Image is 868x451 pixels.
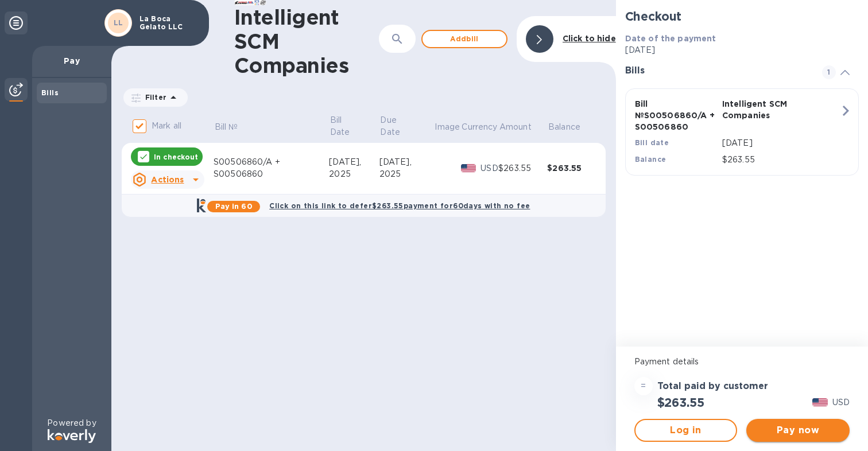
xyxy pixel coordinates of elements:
[635,138,669,147] b: Bill date
[548,121,595,133] span: Balance
[547,162,596,174] div: $263.55
[379,168,434,180] div: 2025
[380,114,433,138] span: Due Date
[48,429,96,443] img: Logo
[215,121,253,133] span: Bill №
[722,154,840,166] p: $263.55
[657,381,768,392] h3: Total paid by customer
[215,121,238,133] p: Bill №
[234,5,379,77] h1: Intelligent SCM Companies
[499,121,547,133] span: Amount
[746,419,850,442] button: Pay now
[480,162,498,174] p: USD
[139,15,197,31] p: La Boca Gelato LLC
[755,423,840,437] span: Pay now
[41,55,102,67] p: Pay
[432,32,497,46] span: Add bill
[625,65,808,76] h3: Bills
[634,356,850,368] p: Payment details
[214,156,329,180] div: S00506860/A + S00506860
[421,30,507,48] button: Addbill
[114,18,123,27] b: LL
[812,398,828,406] img: USD
[625,9,859,24] h2: Checkout
[47,417,96,429] p: Powered by
[152,120,181,132] p: Mark all
[380,114,418,138] p: Due Date
[215,202,253,211] b: Pay in 60
[151,175,184,184] u: Actions
[154,152,198,162] p: In checkout
[625,34,716,43] b: Date of the payment
[635,98,718,133] p: Bill № S00506860/A + S00506860
[329,168,379,180] div: 2025
[435,121,460,133] p: Image
[832,396,850,409] p: USD
[141,92,166,102] p: Filter
[645,423,727,437] span: Log in
[329,156,379,168] div: [DATE],
[379,156,434,168] div: [DATE],
[330,114,378,138] span: Bill Date
[722,98,805,121] p: Intelligent SCM Companies
[657,395,704,410] h2: $263.55
[330,114,363,138] p: Bill Date
[462,121,497,133] p: Currency
[461,164,476,172] img: USD
[498,162,547,174] div: $263.55
[722,137,840,149] p: [DATE]
[822,65,836,79] span: 1
[269,201,530,210] b: Click on this link to defer $263.55 payment for 60 days with no fee
[548,121,580,133] p: Balance
[635,155,666,164] b: Balance
[634,419,738,442] button: Log in
[499,121,532,133] p: Amount
[634,377,653,395] div: =
[41,88,59,97] b: Bills
[625,44,859,56] p: [DATE]
[625,88,859,176] button: Bill №S00506860/A + S00506860Intelligent SCM CompaniesBill date[DATE]Balance$263.55
[563,34,616,43] b: Click to hide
